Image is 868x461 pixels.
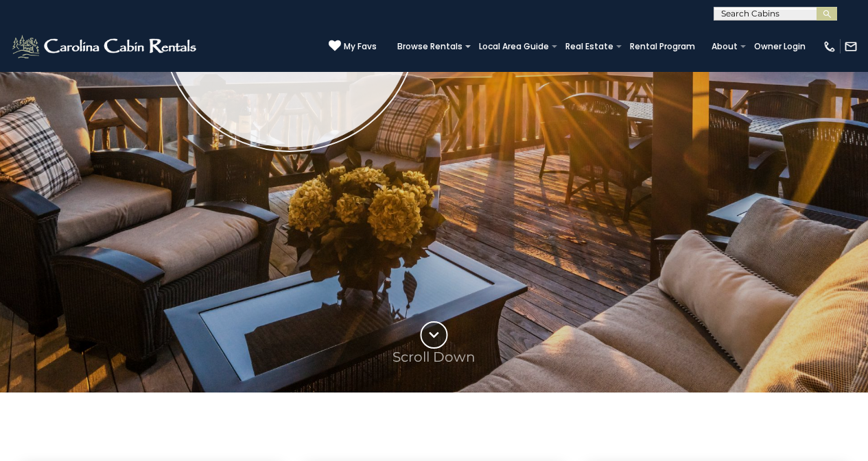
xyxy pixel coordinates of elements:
a: Rental Program [623,37,702,56]
img: White-1-2.png [10,33,200,60]
span: My Favs [344,40,377,53]
img: phone-regular-white.png [823,40,836,53]
p: Scroll Down [392,349,476,365]
a: About [705,37,744,56]
a: Browse Rentals [390,37,469,56]
a: Real Estate [559,37,620,56]
img: mail-regular-white.png [844,40,858,53]
a: Owner Login [747,37,812,56]
a: Local Area Guide [472,37,556,56]
a: My Favs [329,40,377,53]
